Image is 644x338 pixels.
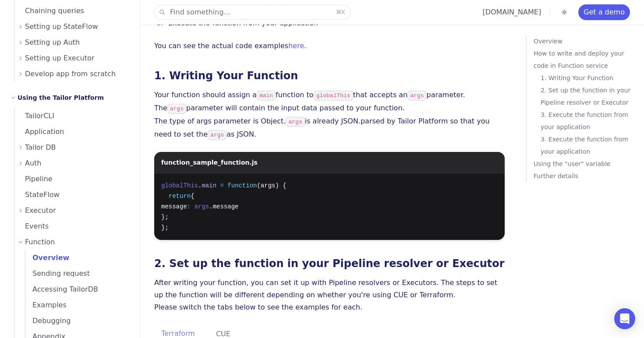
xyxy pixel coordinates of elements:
a: Examples [25,297,129,313]
span: }; [161,224,169,231]
span: Accessing TailorDB [25,285,98,293]
a: StateFlow [14,187,129,203]
a: Application [14,124,129,140]
a: Using the "user" variable [534,158,640,170]
span: TailorCLI [14,112,54,120]
kbd: ⌘ [336,9,341,15]
span: Events [14,222,49,230]
span: .message [209,203,238,210]
span: main [202,182,216,189]
span: Examples [25,301,67,309]
span: Tailor DB [25,141,56,154]
span: globalThis [161,182,198,189]
code: args [286,117,304,127]
code: args [208,130,226,140]
span: (args) { [257,182,286,189]
a: Get a demo [578,4,630,20]
a: 3. Execute the function from your application [541,133,640,158]
span: StateFlow [14,190,60,199]
code: args [407,91,426,101]
span: args [195,203,209,210]
a: here [288,42,304,50]
span: message [161,203,187,210]
a: TailorCLI [14,108,129,124]
span: Application [14,127,64,136]
a: 1. Writing Your Function [154,70,298,82]
a: Accessing TailorDB [25,282,129,297]
span: Auth [25,157,42,169]
p: You can see the actual code examples . [154,40,505,52]
a: 3. Execute the function from your application [541,109,640,133]
a: Debugging [25,313,129,329]
code: args [167,104,186,114]
a: Pipeline [14,171,129,187]
button: Toggle dark mode [559,7,570,18]
span: Overview [25,253,69,262]
span: Chaining queries [14,7,84,15]
span: : [187,203,191,210]
span: . [198,182,202,189]
a: 2. Set up the function in your Pipeline resolver or Executor [154,257,505,270]
span: Develop app from scratch [25,68,116,80]
code: main [257,91,276,101]
a: How to write and deploy your code in Function service [534,47,640,72]
span: Debugging [25,317,71,325]
a: 2. Set up the function in your Pipeline resolver or Executor [541,84,640,109]
a: Overview [534,35,640,47]
a: [DOMAIN_NAME] [482,8,541,16]
span: Pipeline [14,175,53,183]
button: Find something...⌘K [154,5,350,19]
span: Setting up Auth [25,36,80,49]
span: }; [161,214,169,221]
a: 1. Writing Your Function [541,72,640,84]
a: Events [14,218,129,234]
h3: function_sample_function.js [161,152,258,168]
span: function [227,182,257,189]
span: return [169,193,191,200]
span: Setting up StateFlow [25,21,98,33]
p: Your function should assign a function to that accepts an parameter. The parameter will contain t... [154,89,505,141]
kbd: K [341,9,345,15]
a: Sending request [25,266,129,282]
a: Chaining queries [14,3,129,19]
a: Overview [25,250,129,266]
p: After writing your function, you can set it up with Pipeline resolvers or Executors. The steps to... [154,277,505,313]
span: = [220,182,223,189]
div: Open Intercom Messenger [614,308,635,329]
span: Function [25,236,55,248]
span: Executor [25,204,56,217]
span: { [191,193,194,200]
span: Sending request [25,269,90,278]
code: globalThis [314,91,353,101]
a: Further details [534,170,640,182]
h2: Using the Tailor Platform [18,92,104,103]
span: Setting up Executor [25,52,94,64]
